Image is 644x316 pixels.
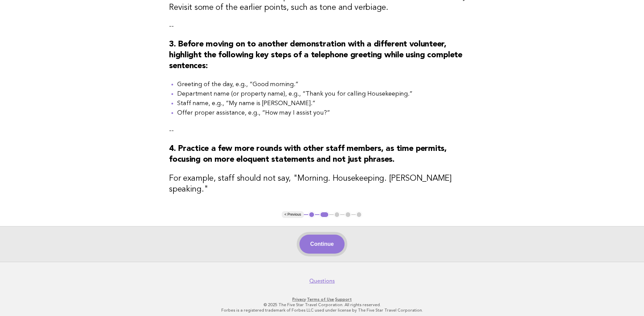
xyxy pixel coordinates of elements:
p: -- [169,21,475,31]
li: Offer proper assistance, e.g., “How may I assist you?” [177,108,475,118]
li: Greeting of the day, e.g., “Good morning.” [177,80,475,89]
button: 2 [319,211,329,218]
strong: 3. Before moving on to another demonstration with a different volunteer, highlight the following ... [169,40,462,70]
h3: For example, staff should not say, "Morning. Housekeeping. [PERSON_NAME] speaking." [169,173,475,195]
a: Terms of Use [307,297,334,302]
a: Privacy [292,297,306,302]
p: -- [169,126,475,135]
button: Continue [299,235,345,254]
p: · · [114,297,530,302]
p: Forbes is a registered trademark of Forbes LLC used under license by The Five Star Travel Corpora... [114,308,530,313]
li: Department name (or property name), e.g., “Thank you for calling Housekeeping.” [177,89,475,99]
a: Support [335,297,352,302]
strong: 4. Practice a few more rounds with other staff members, as time permits, focusing on more eloquen... [169,145,446,164]
button: 1 [308,211,315,218]
p: © 2025 The Five Star Travel Corporation. All rights reserved. [114,302,530,308]
li: Staff name, e.g., “My name is [PERSON_NAME].” [177,99,475,108]
button: < Previous [282,211,304,218]
a: Questions [309,278,335,284]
